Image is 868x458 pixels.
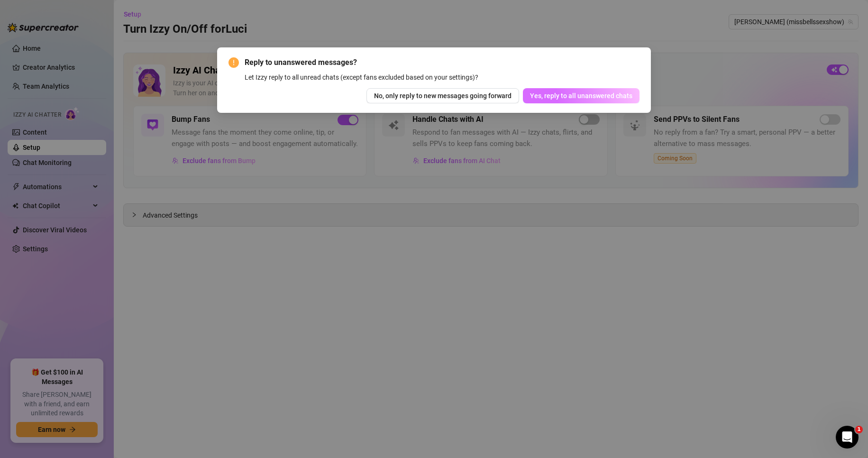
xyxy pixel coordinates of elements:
span: Yes, reply to all unanswered chats [530,92,632,100]
button: Yes, reply to all unanswered chats [523,88,640,103]
button: No, only reply to new messages going forward [366,88,519,103]
span: exclamation-circle [228,57,239,68]
span: 1 [855,426,863,433]
span: No, only reply to new messages going forward [374,92,512,100]
span: Reply to unanswered messages? [245,57,640,68]
div: Let Izzy reply to all unread chats (except fans excluded based on your settings)? [245,72,640,82]
iframe: Intercom live chat [836,426,859,449]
